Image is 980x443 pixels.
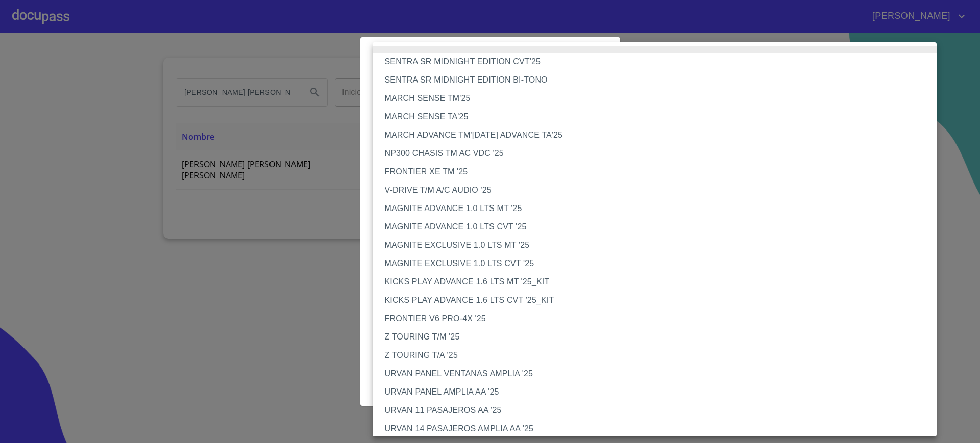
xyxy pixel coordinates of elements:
li: Z TOURING T/A '25 [373,346,947,364]
li: Z TOURING T/M '25 [373,328,947,346]
li: MAGNITE EXCLUSIVE 1.0 LTS CVT '25 [373,254,947,273]
li: KICKS PLAY ADVANCE 1.6 LTS CVT '25_KIT [373,291,947,309]
li: SENTRA SR MIDNIGHT EDITION BI-TONO [373,71,947,89]
li: MARCH SENSE TA'25 [373,108,947,126]
li: V-DRIVE T/M A/C AUDIO '25 [373,181,947,199]
li: URVAN PANEL VENTANAS AMPLIA '25 [373,364,947,383]
li: MAGNITE EXCLUSIVE 1.0 LTS MT '25 [373,236,947,254]
li: KICKS PLAY ADVANCE 1.6 LTS MT '25_KIT [373,273,947,291]
li: URVAN 11 PASAJEROS AA '25 [373,401,947,420]
li: MARCH ADVANCE TM'[DATE] ADVANCE TA'25 [373,126,947,144]
li: NP300 CHASIS TM AC VDC '25 [373,144,947,163]
li: MAGNITE ADVANCE 1.0 LTS MT '25 [373,199,947,218]
li: FRONTIER XE TM '25 [373,163,947,181]
li: SENTRA SR MIDNIGHT EDITION CVT'25 [373,53,947,71]
li: URVAN PANEL AMPLIA AA '25 [373,383,947,401]
li: MARCH SENSE TM'25 [373,89,947,108]
li: MAGNITE ADVANCE 1.0 LTS CVT '25 [373,218,947,236]
li: FRONTIER V6 PRO-4X '25 [373,309,947,328]
li: URVAN 14 PASAJEROS AMPLIA AA '25 [373,420,947,438]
